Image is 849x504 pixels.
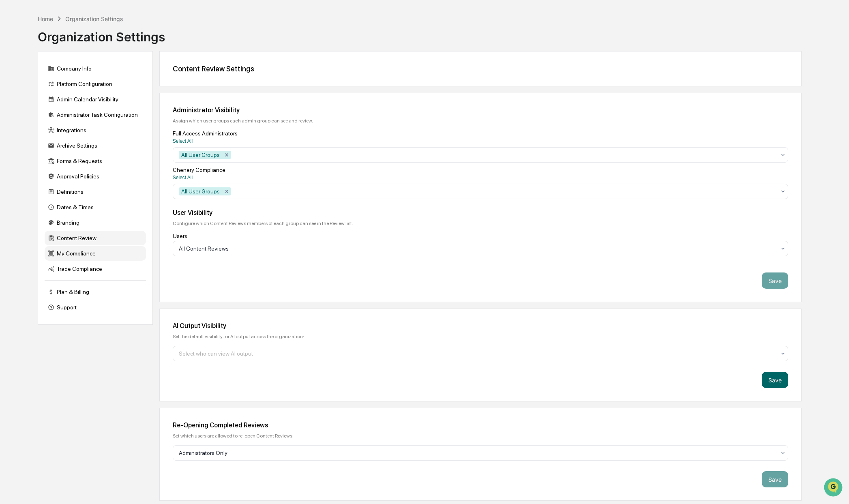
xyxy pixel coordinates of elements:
[8,62,23,77] img: 1746055101610-c473b297-6a78-478c-a979-82029cc54cd1
[5,114,54,129] a: 🔎Data Lookup
[173,322,789,330] div: AI Output Visibility
[179,151,222,159] div: All User Groups
[8,118,15,125] div: 🔎
[173,433,789,439] div: Set which users are allowed to re-open Content Reviews:
[173,118,789,124] div: Assign which user groups each admin group can see and review.
[45,184,146,199] div: Definitions
[45,215,146,230] div: Branding
[45,285,146,299] div: Plan & Billing
[65,15,123,22] div: Organization Settings
[222,151,231,159] div: Remove All User Groups
[38,23,165,44] div: Organization Settings
[16,118,51,126] span: Data Lookup
[173,106,789,114] div: Administrator Visibility
[179,187,222,195] div: All User Groups
[28,62,133,70] div: Start new chat
[45,262,146,276] div: Trade Compliance
[222,187,231,195] div: Remove All User Groups
[173,209,789,217] div: User Visibility
[16,102,52,110] span: Preclearance
[45,77,146,91] div: Platform Configuration
[173,334,789,339] div: Set the default visibility for AI output across the organization:
[173,221,789,226] div: Configure which Content Reviews members of each group can see in the Review list.
[45,154,146,168] div: Forms & Requests
[45,246,146,261] div: My Compliance
[45,123,146,137] div: Integrations
[45,107,146,122] div: Administrator Task Configuration
[45,92,146,107] div: Admin Calendar Visibility
[173,138,193,144] button: Select All
[173,64,789,73] div: Content Review Settings
[762,272,788,289] button: Save
[45,61,146,76] div: Company Info
[173,175,193,180] button: Select All
[38,15,53,22] div: Home
[67,102,101,110] span: Attestations
[173,233,789,239] div: Users
[81,137,98,144] span: Pylon
[45,231,146,245] div: Content Review
[28,70,103,77] div: We're available if you need us!
[762,471,788,487] button: Save
[173,167,789,173] div: Chenery Compliance
[59,103,65,109] div: 🗄️
[173,421,789,429] div: Re-Opening Completed Reviews
[56,99,104,114] a: 🗄️Attestations
[138,64,148,74] button: Start new chat
[45,138,146,153] div: Archive Settings
[173,130,789,137] div: Full Access Administrators
[8,17,148,30] p: How can we help?
[8,103,15,109] div: 🖐️
[5,99,56,114] a: 🖐️Preclearance
[762,372,788,388] button: Save
[45,300,146,315] div: Support
[823,477,845,499] iframe: Open customer support
[45,200,146,214] div: Dates & Times
[57,137,98,144] a: Powered byPylon
[45,169,146,184] div: Approval Policies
